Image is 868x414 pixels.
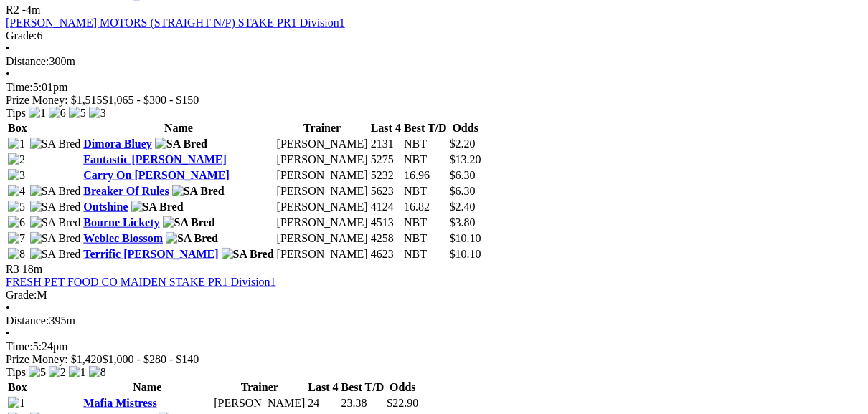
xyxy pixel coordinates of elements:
[29,366,46,379] img: 5
[6,289,37,301] span: Grade:
[8,138,25,150] img: 1
[30,216,81,229] img: SA Bred
[450,201,476,213] span: $2.40
[403,153,448,167] td: NBT
[6,366,26,378] span: Tips
[341,380,385,395] th: Best T/D
[307,396,339,410] td: 24
[276,216,369,230] td: [PERSON_NAME]
[6,327,10,340] span: •
[69,107,86,120] img: 5
[6,314,49,327] span: Distance:
[30,185,81,198] img: SA Bred
[276,168,369,183] td: [PERSON_NAME]
[30,232,81,245] img: SA Bred
[222,248,274,261] img: SA Bred
[403,200,448,214] td: 16.82
[403,137,448,151] td: NBT
[49,107,66,120] img: 6
[213,396,306,410] td: [PERSON_NAME]
[6,263,19,275] span: R3
[6,16,345,29] a: [PERSON_NAME] MOTORS (STRAIGHT N/P) STAKE PR1 Division1
[83,153,227,165] a: Fantastic [PERSON_NAME]
[450,169,476,181] span: $6.30
[155,138,207,150] img: SA Bred
[6,314,862,327] div: 395m
[403,247,448,261] td: NBT
[30,201,81,213] img: SA Bred
[370,153,402,167] td: 5275
[6,29,862,42] div: 6
[8,397,25,410] img: 1
[403,231,448,246] td: NBT
[8,169,25,182] img: 3
[6,81,33,93] span: Time:
[163,216,215,229] img: SA Bred
[8,216,25,229] img: 6
[131,201,184,213] img: SA Bred
[6,340,862,353] div: 5:24pm
[276,121,369,135] th: Trainer
[307,380,339,395] th: Last 4
[22,263,42,275] span: 18m
[450,248,481,260] span: $10.10
[8,122,27,134] span: Box
[6,68,10,80] span: •
[403,184,448,198] td: NBT
[83,397,156,409] a: Mafia Mistress
[6,29,37,42] span: Grade:
[276,247,369,261] td: [PERSON_NAME]
[6,276,276,288] a: FRESH PET FOOD CO MAIDEN STAKE PR1 Division1
[49,366,66,379] img: 2
[6,302,10,314] span: •
[387,397,418,409] span: $22.90
[403,168,448,183] td: 16.96
[83,185,169,197] a: Breaker Of Rules
[276,153,369,167] td: [PERSON_NAME]
[82,380,212,395] th: Name
[22,4,41,16] span: -4m
[403,216,448,230] td: NBT
[8,232,25,245] img: 7
[8,153,25,166] img: 2
[30,248,81,261] img: SA Bred
[29,107,46,120] img: 1
[6,81,862,94] div: 5:01pm
[276,137,369,151] td: [PERSON_NAME]
[450,185,476,197] span: $6.30
[82,121,274,135] th: Name
[450,153,481,165] span: $13.20
[370,168,402,183] td: 5232
[8,185,25,198] img: 4
[172,185,225,198] img: SA Bred
[103,353,199,365] span: $1,000 - $280 - $140
[83,201,128,213] a: Outshine
[370,216,402,230] td: 4513
[6,42,10,54] span: •
[8,248,25,261] img: 8
[8,381,27,393] span: Box
[6,55,862,68] div: 300m
[370,231,402,246] td: 4258
[276,200,369,214] td: [PERSON_NAME]
[83,248,218,260] a: Terrific [PERSON_NAME]
[341,396,385,410] td: 23.38
[83,232,163,244] a: Weblec Blossom
[69,366,86,379] img: 1
[166,232,218,245] img: SA Bred
[450,216,476,228] span: $3.80
[89,366,106,379] img: 8
[83,169,230,181] a: Carry On [PERSON_NAME]
[6,340,33,352] span: Time:
[403,121,448,135] th: Best T/D
[213,380,306,395] th: Trainer
[6,55,49,67] span: Distance:
[370,200,402,214] td: 4124
[276,184,369,198] td: [PERSON_NAME]
[30,138,81,150] img: SA Bred
[450,138,476,150] span: $2.20
[450,232,481,244] span: $10.10
[370,121,402,135] th: Last 4
[89,107,106,120] img: 3
[370,247,402,261] td: 4623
